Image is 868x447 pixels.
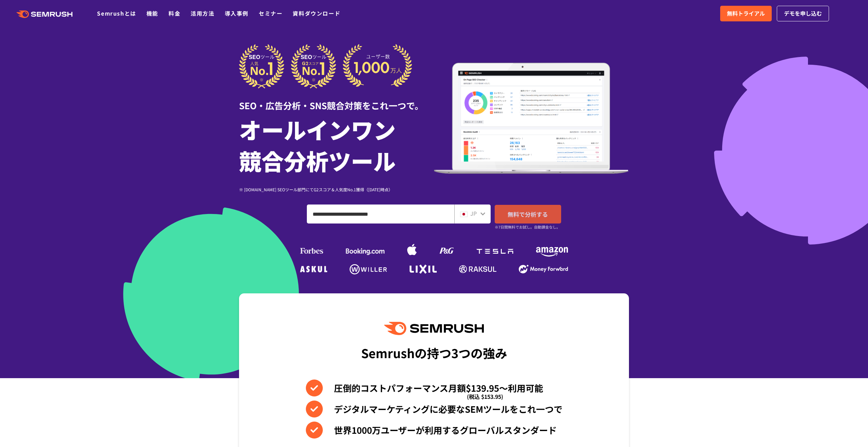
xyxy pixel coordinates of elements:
li: デジタルマーケティングに必要なSEMツールをこれ一つで [306,401,563,417]
a: デモを申し込む [777,6,829,21]
a: Semrushとは [97,9,136,17]
input: ドメイン、キーワードまたはURLを入力してください [307,205,454,223]
a: セミナー [259,9,282,17]
a: 活用方法 [191,9,214,17]
small: ※7日間無料でお試し。自動課金なし。 [495,224,560,230]
div: SEO・広告分析・SNS競合対策をこれ一つで。 [239,89,434,112]
span: 無料トライアル [727,9,765,18]
a: 機能 [146,9,158,17]
div: ※ [DOMAIN_NAME] SEOツール部門にてG2スコア＆人気度No.1獲得（[DATE]時点） [239,186,434,193]
span: JP [470,209,477,217]
span: (税込 $153.95) [467,388,503,405]
li: 圧倒的コストパフォーマンス月額$139.95〜利用可能 [306,380,563,396]
h1: オールインワン 競合分析ツール [239,114,434,176]
a: 無料で分析する [495,205,561,223]
a: 資料ダウンロード [293,9,340,17]
a: 導入事例 [225,9,249,17]
li: 世界1000万ユーザーが利用するグローバルスタンダード [306,422,563,439]
div: Semrushの持つ3つの強み [361,340,507,365]
span: 無料で分析する [508,210,548,218]
span: デモを申し込む [784,9,822,18]
img: Semrush [384,322,484,335]
a: 無料トライアル [720,6,772,21]
a: 料金 [169,9,180,17]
